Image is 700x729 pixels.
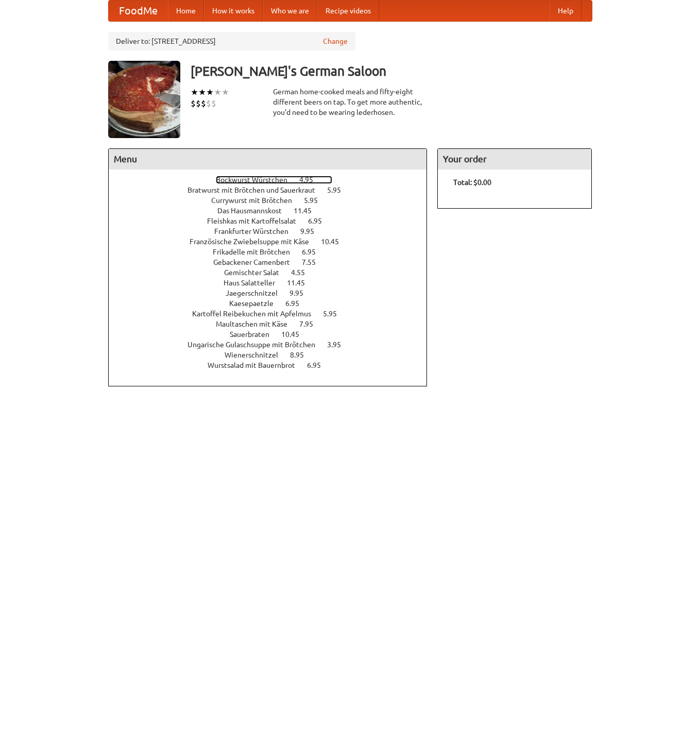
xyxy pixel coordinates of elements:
li: $ [211,98,216,109]
span: 6.95 [302,248,326,256]
div: Deliver to: [STREET_ADDRESS] [108,32,355,50]
span: Maultaschen mit Käse [216,320,298,328]
span: Das Hausmannskost [217,207,292,215]
span: Französische Zwiebelsuppe mit Käse [190,238,319,246]
span: 10.45 [281,330,310,338]
a: Maultaschen mit Käse 7.95 [216,320,332,328]
span: Sauerbraten [230,330,280,338]
span: 7.95 [299,320,323,328]
li: ★ [206,87,214,98]
span: Gemischter Salat [224,268,289,277]
span: 11.45 [287,279,315,287]
span: 8.95 [290,351,314,359]
span: 6.95 [307,361,331,369]
a: Who we are [263,1,317,21]
div: German home-cooked meals and fifty-eight different beers on tap. To get more authentic, you'd nee... [273,87,428,117]
a: Change [323,36,348,46]
li: $ [201,98,206,109]
a: Help [550,1,582,21]
span: Kartoffel Reibekuchen mit Apfelmus [192,310,321,318]
li: $ [206,98,211,109]
span: 4.55 [291,268,315,277]
a: Currywurst mit Brötchen 5.95 [211,196,337,205]
span: 6.95 [285,299,310,308]
a: Wurstsalad mit Bauernbrot 6.95 [208,361,340,369]
span: 5.95 [323,310,347,318]
a: Das Hausmannskost 11.45 [217,207,331,215]
a: Bockwurst Würstchen 4.95 [216,176,332,184]
a: Frankfurter Würstchen 9.95 [214,227,333,235]
a: Kaesepaetzle 6.95 [229,299,318,308]
span: Wienerschnitzel [225,351,288,359]
span: 4.95 [299,176,323,184]
span: Bratwurst mit Brötchen und Sauerkraut [187,186,326,194]
span: 6.95 [308,217,332,225]
img: angular.jpg [108,61,180,138]
span: Jaegerschnitzel [226,289,288,297]
span: Fleishkas mit Kartoffelsalat [207,217,306,225]
span: Bockwurst Würstchen [216,176,298,184]
li: $ [191,98,196,109]
span: 3.95 [327,341,351,349]
span: Ungarische Gulaschsuppe mit Brötchen [187,341,326,349]
li: ★ [191,87,198,98]
a: Kartoffel Reibekuchen mit Apfelmus 5.95 [192,310,356,318]
span: Wurstsalad mit Bauernbrot [208,361,305,369]
h3: [PERSON_NAME]'s German Saloon [191,61,592,81]
li: $ [196,98,201,109]
span: 5.95 [304,196,328,205]
a: FoodMe [109,1,168,21]
span: 10.45 [321,238,349,246]
a: How it works [204,1,263,21]
span: 9.95 [289,289,314,297]
span: 5.95 [327,186,351,194]
span: Currywurst mit Brötchen [211,196,302,205]
li: ★ [214,87,221,98]
a: Fleishkas mit Kartoffelsalat 6.95 [207,217,341,225]
a: Recipe videos [317,1,379,21]
a: Gemischter Salat 4.55 [224,268,324,277]
li: ★ [221,87,229,98]
a: Frikadelle mit Brötchen 6.95 [213,248,335,256]
a: Sauerbraten 10.45 [230,330,318,338]
h4: Your order [438,149,591,169]
a: Bratwurst mit Brötchen und Sauerkraut 5.95 [187,186,360,194]
li: ★ [198,87,206,98]
span: 11.45 [294,207,322,215]
b: Total: $0.00 [453,178,491,187]
span: Frikadelle mit Brötchen [213,248,300,256]
span: Kaesepaetzle [229,299,284,308]
a: Haus Salatteller 11.45 [224,279,324,287]
span: 9.95 [300,227,325,235]
a: Ungarische Gulaschsuppe mit Brötchen 3.95 [187,341,360,349]
h4: Menu [109,149,427,169]
a: Gebackener Camenbert 7.55 [213,258,335,266]
span: Frankfurter Würstchen [214,227,299,235]
span: Gebackener Camenbert [213,258,300,266]
a: Home [168,1,204,21]
a: Wienerschnitzel 8.95 [225,351,323,359]
span: Haus Salatteller [224,279,285,287]
a: Jaegerschnitzel 9.95 [226,289,322,297]
a: Französische Zwiebelsuppe mit Käse 10.45 [190,238,358,246]
span: 7.55 [302,258,326,266]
